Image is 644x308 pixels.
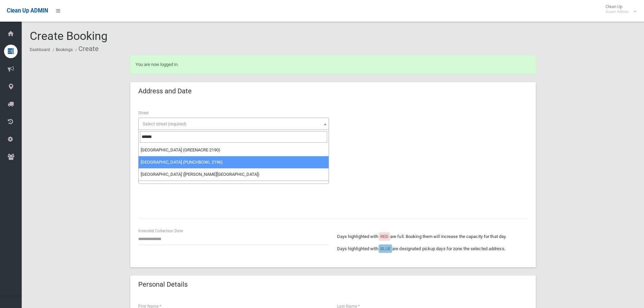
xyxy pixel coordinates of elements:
[139,168,329,181] li: [GEOGRAPHIC_DATA] ([PERSON_NAME][GEOGRAPHIC_DATA])
[605,9,629,14] small: Super Admin
[337,233,528,241] p: Days highlighted with are full. Booking them will increase the capacity for that day.
[30,29,108,43] span: Create Booking
[380,246,390,251] span: BLUE
[130,278,196,291] header: Personal Details
[380,234,388,239] span: RED
[143,121,187,126] span: Select street (required)
[130,55,536,74] div: You are now logged in.
[602,4,636,14] span: Clean Up
[74,43,99,55] li: Create
[56,47,73,52] a: Bookings
[130,85,200,98] header: Address and Date
[139,156,329,168] li: [GEOGRAPHIC_DATA] (PUNCHBOWL 2196)
[337,245,528,253] p: Days highlighted with are designated pickup days for zone the selected address.
[7,7,48,14] span: Clean Up ADMIN
[30,47,50,52] a: Dashboard
[139,144,329,156] li: [GEOGRAPHIC_DATA] (GREENACRE 2190)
